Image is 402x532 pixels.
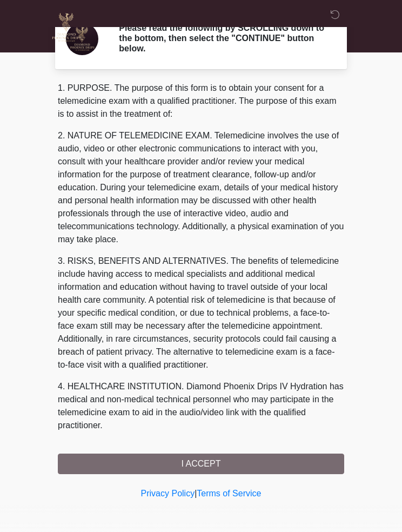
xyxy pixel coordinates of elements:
[195,489,197,498] a: |
[58,380,344,432] p: 4. HEALTHCARE INSTITUTION. Diamond Phoenix Drips IV Hydration has medical and non-medical technic...
[58,82,344,121] p: 1. PURPOSE. The purpose of this form is to obtain your consent for a telemedicine exam with a qua...
[58,255,344,371] p: 3. RISKS, BENEFITS AND ALTERNATIVES. The benefits of telemedicine include having access to medica...
[141,489,195,498] a: Privacy Policy
[197,489,261,498] a: Terms of Service
[47,8,86,47] img: Diamond Phoenix Drips IV Hydration Logo
[58,129,344,246] p: 2. NATURE OF TELEMEDICINE EXAM. Telemedicine involves the use of audio, video or other electronic...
